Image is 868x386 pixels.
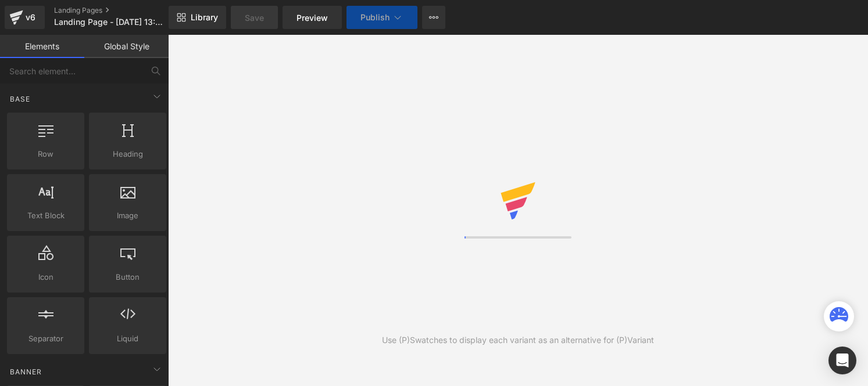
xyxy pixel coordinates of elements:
span: Icon [10,271,81,283]
button: Publish [347,6,417,29]
a: Global Style [84,35,169,58]
span: Library [191,12,218,23]
span: Banner [9,366,43,377]
span: Button [92,271,163,283]
a: Preview [283,6,342,29]
span: Liquid [92,333,163,345]
button: More [422,6,445,29]
span: Preview [297,12,328,24]
span: Separator [10,333,81,345]
div: Use (P)Swatches to display each variant as an alternative for (P)Variant [382,334,654,347]
span: Publish [360,13,390,22]
span: Base [9,93,31,104]
span: Row [10,148,81,160]
a: Landing Pages [54,6,188,15]
span: Landing Page - [DATE] 13:29:53 [54,17,166,27]
div: Open Intercom Messenger [828,347,856,374]
div: v6 [23,10,38,25]
span: Image [92,210,163,222]
span: Save [245,12,264,24]
span: Heading [92,148,163,160]
span: Text Block [10,210,81,222]
a: New Library [169,6,226,29]
a: v6 [5,6,45,29]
